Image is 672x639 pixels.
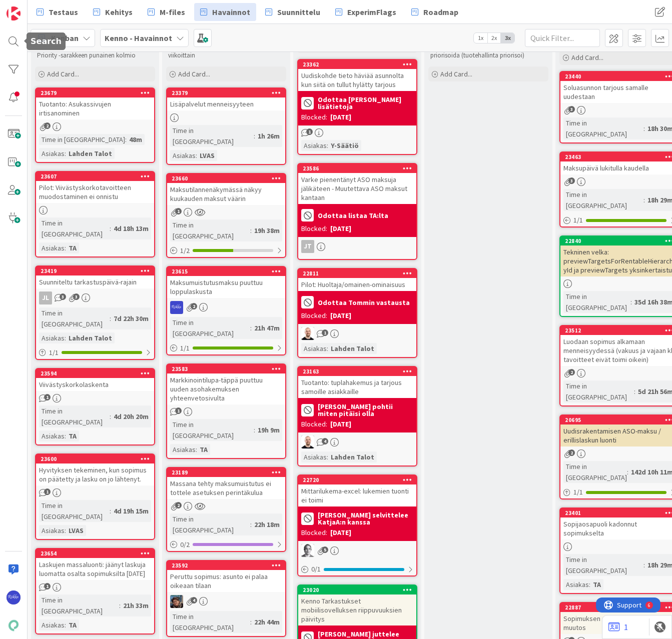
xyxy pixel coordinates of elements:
div: Time in [GEOGRAPHIC_DATA] [563,461,627,483]
span: : [65,242,66,253]
img: TM [301,327,314,340]
div: 4d 20h 20m [111,411,151,422]
div: Time in [GEOGRAPHIC_DATA] [39,307,110,329]
span: 2 [191,303,197,309]
div: 19h 38m [252,225,282,236]
div: Time in [GEOGRAPHIC_DATA] [563,189,643,211]
div: 23163Tuotanto: tuplahakemus ja tarjous samoille asiakkaille [298,367,416,398]
img: RS [7,590,21,604]
div: Maksutilannenäkymässä näkyy kuukauden maksut väärin [167,183,285,205]
div: Tuotanto: Asukassivujen irtisanominen [36,97,154,119]
div: 22811 [303,270,416,277]
div: Time in [GEOGRAPHIC_DATA] [39,405,110,427]
span: 4 [191,597,197,603]
div: 23583 [172,365,285,372]
span: : [250,225,252,236]
div: 23362 [303,61,416,68]
div: 0/1 [298,563,416,575]
div: 22811Pilot: Huoltaja/omainen-ominaisuus [298,269,416,291]
div: 23586Varke pienentänyt ASO maksuja jälikäteen - Muutettava ASO maksut kantaan [298,164,416,204]
span: : [196,444,197,455]
div: Time in [GEOGRAPHIC_DATA] [39,134,125,145]
span: : [250,616,252,627]
div: 23679Tuotanto: Asukassivujen irtisanominen [36,88,154,119]
div: 22720Mittarilukema-excel: lukemien tuonti ei toimi [298,475,416,506]
span: 1 [322,329,328,336]
span: : [110,313,111,324]
div: 23586 [298,164,416,173]
div: 23419 [36,266,154,275]
div: 23594Viivästyskorkolaskenta [36,369,154,391]
span: Add Card... [178,69,210,78]
span: 1x [474,33,487,43]
div: 23379 [167,88,285,97]
div: Time in [GEOGRAPHIC_DATA] [170,611,250,633]
img: RS [170,301,183,314]
div: 23679 [36,88,154,97]
div: 7d 22h 30m [111,313,151,324]
div: 1/1 [36,346,154,359]
span: Add Card... [440,69,472,78]
img: avatar [7,618,21,632]
div: 23654Laskujen massaluonti: jäänyt laskuja luomatta osalta sopimuksilta [DATE] [36,549,154,580]
div: Asiakas [170,444,196,455]
h5: Search [31,36,62,46]
span: Add Card... [47,69,79,78]
div: 23592 [167,561,285,570]
div: 23419 [41,267,154,274]
div: Asiakas [39,332,65,343]
div: 0/2 [167,538,285,551]
a: M-files [142,3,191,21]
div: 23594 [36,369,154,378]
span: : [627,466,628,477]
div: 1/2 [167,244,285,257]
div: 23615 [172,268,285,275]
div: Lahden Talot [328,343,377,354]
div: 23379Lisäpalvelut menneisyyteen [167,88,285,110]
b: [PERSON_NAME] selvittelee KatjaA:n kanssa [318,511,413,525]
span: 1 [44,488,51,495]
div: 23189Massana tehty maksumuistutus ei tottele asetuksen perintäkulua [167,468,285,499]
div: Kenno Tarkastukset mobiilisovelluksen riippuvuuksien päivitys [298,594,416,625]
b: Odottaa Tommin vastausta [318,299,410,306]
div: Blocked: [301,527,327,538]
div: Lahden Talot [66,148,115,159]
span: : [65,332,66,343]
div: Time in [GEOGRAPHIC_DATA] [170,513,250,535]
span: 1 / 1 [573,487,583,497]
div: Time in [GEOGRAPHIC_DATA] [563,291,630,313]
span: : [119,600,121,611]
div: JL [39,291,52,304]
a: 1 [608,621,628,633]
span: : [65,525,66,536]
div: Time in [GEOGRAPHIC_DATA] [39,217,110,239]
span: Kanban [51,32,79,44]
div: [DATE] [330,419,351,429]
div: 23362 [298,60,416,69]
span: Roadmap [423,6,458,18]
a: Kehitys [87,3,139,21]
span: : [254,424,255,435]
div: Asiakas [39,148,65,159]
div: Pilot: Viivästyskorkotavoitteen muodostaminen ei onnistu [36,181,154,203]
div: Asiakas [563,579,589,590]
div: TA [66,242,79,253]
span: 2x [487,33,501,43]
div: 23592 [172,562,285,569]
div: TM [298,435,416,448]
div: 4d 19h 15m [111,505,151,516]
span: Kehitys [105,6,133,18]
span: 1 / 1 [180,343,190,353]
span: : [327,451,328,462]
span: 0 / 1 [311,564,321,574]
div: 23600 [36,454,154,463]
div: 22h 44m [252,616,282,627]
span: : [327,140,328,151]
div: Asiakas [170,150,196,161]
div: Blocked: [301,310,327,321]
div: Blocked: [301,419,327,429]
div: 23020 [303,586,416,593]
div: 1/1 [167,342,285,354]
div: LVAS [66,525,86,536]
div: Lahden Talot [328,451,377,462]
